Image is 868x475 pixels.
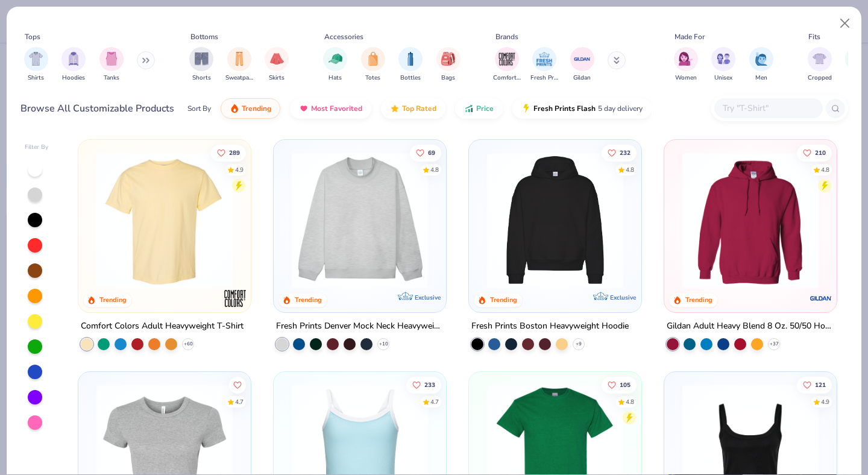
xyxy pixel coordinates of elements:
[430,165,439,174] div: 4.8
[481,152,629,288] img: 91acfc32-fd48-4d6b-bdad-a4c1a30ac3fc
[808,286,832,310] img: Gildan logo
[236,397,244,406] div: 4.7
[99,47,124,83] div: filter for Tanks
[626,397,634,406] div: 4.8
[406,376,441,393] button: Like
[381,98,445,119] button: Top Rated
[361,47,385,83] div: filter for Totes
[493,74,521,83] span: Comfort Colors
[813,52,826,66] img: Cropped Image
[436,47,461,83] div: filter for Bags
[230,104,239,113] img: trending.gif
[570,47,594,83] div: filter for Gildan
[821,397,829,406] div: 4.9
[815,382,826,388] span: 121
[573,74,591,83] span: Gildan
[105,52,118,66] img: Tanks Image
[424,382,435,388] span: 233
[808,31,820,42] div: Fits
[329,74,342,83] span: Hats
[25,31,40,42] div: Tops
[192,74,211,83] span: Shorts
[61,47,86,83] div: filter for Hoodies
[400,74,421,83] span: Bottles
[755,74,767,83] span: Men
[230,376,247,393] button: Like
[184,341,193,348] span: + 60
[530,47,558,83] div: filter for Fresh Prints
[365,74,380,83] span: Totes
[471,319,629,334] div: Fresh Prints Boston Heavyweight Hoodie
[667,319,834,334] div: Gildan Adult Heavy Blend 8 Oz. 50/50 Hooded Sweatshirt
[270,52,284,66] img: Skirts Image
[269,74,285,83] span: Skirts
[390,104,400,113] img: TopRated.gif
[769,341,778,348] span: + 37
[711,47,735,83] div: filter for Unisex
[236,165,244,174] div: 4.9
[323,47,347,83] button: filter button
[434,152,582,288] img: a90f7c54-8796-4cb2-9d6e-4e9644cfe0fe
[808,47,832,83] div: filter for Cropped
[225,74,253,83] span: Sweatpants
[576,341,582,348] span: + 9
[476,104,494,113] span: Price
[598,102,643,116] span: 5 day delivery
[755,52,768,66] img: Men Image
[223,286,247,310] img: Comfort Colors logo
[225,47,253,83] button: filter button
[455,98,503,119] button: Price
[815,149,826,156] span: 210
[530,74,558,83] span: Fresh Prints
[430,397,439,406] div: 4.7
[675,31,705,42] div: Made For
[722,101,814,115] input: Try "T-Shirt"
[190,31,218,42] div: Bottoms
[99,47,124,83] button: filter button
[711,47,735,83] button: filter button
[189,47,213,83] button: filter button
[221,98,280,119] button: Trending
[187,103,211,114] div: Sort By
[24,47,48,83] div: filter for Shirts
[379,341,388,348] span: + 10
[441,52,454,66] img: Bags Image
[570,47,594,83] button: filter button
[67,52,80,66] img: Hoodies Image
[415,294,441,301] span: Exclusive
[29,52,43,66] img: Shirts Image
[679,52,693,66] img: Women Image
[24,47,48,83] button: filter button
[530,47,558,83] button: filter button
[797,144,832,161] button: Like
[493,47,521,83] button: filter button
[808,47,832,83] button: filter button
[212,144,247,161] button: Like
[398,47,423,83] button: filter button
[265,47,289,83] button: filter button
[81,319,244,334] div: Comfort Colors Adult Heavyweight T-Shirt
[230,149,241,156] span: 289
[512,98,652,119] button: Fresh Prints Flash5 day delivery
[533,104,596,113] span: Fresh Prints Flash
[402,104,436,113] span: Top Rated
[808,74,832,83] span: Cropped
[749,47,773,83] div: filter for Men
[495,31,518,42] div: Brands
[311,104,362,113] span: Most Favorited
[674,47,698,83] button: filter button
[834,12,857,35] button: Close
[675,74,697,83] span: Women
[436,47,461,83] button: filter button
[62,74,85,83] span: Hoodies
[493,47,521,83] div: filter for Comfort Colors
[674,47,698,83] div: filter for Women
[428,149,435,156] span: 69
[498,50,516,68] img: Comfort Colors Image
[620,149,631,156] span: 232
[717,52,731,66] img: Unisex Image
[20,101,174,116] div: Browse All Customizable Products
[233,52,246,66] img: Sweatpants Image
[195,52,209,66] img: Shorts Image
[410,144,441,161] button: Like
